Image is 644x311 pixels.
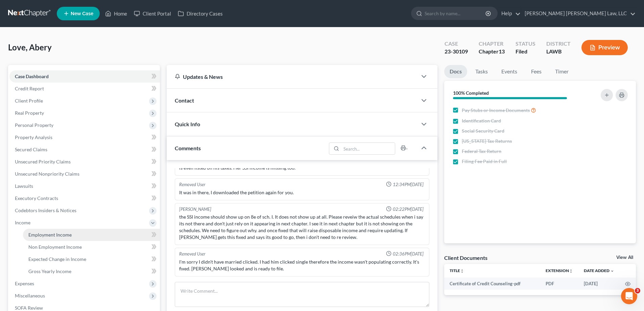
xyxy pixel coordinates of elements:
a: Executory Contracts [9,192,160,204]
span: Codebtors Insiders & Notices [15,207,76,213]
span: Non Employment Income [28,244,82,250]
div: Chapter [479,40,505,48]
a: Non Employment Income [23,241,160,253]
td: PDF [540,277,578,290]
span: 12:34PM[DATE] [393,181,424,188]
div: District [546,40,571,48]
a: Titleunfold_more [450,268,464,273]
span: Miscellaneous [15,293,45,298]
span: Quick Info [175,121,200,127]
a: Extensionunfold_more [546,268,573,273]
span: Personal Property [15,122,53,128]
a: Employment Income [23,229,160,241]
a: View All [616,255,633,260]
span: Secured Claims [15,147,47,152]
a: Unsecured Priority Claims [9,156,160,168]
a: Expected Change in Income [23,253,160,265]
div: Removed User [179,181,206,188]
td: [DATE] [578,277,620,290]
span: [US_STATE] Tax Returns [462,138,512,145]
input: Search... [341,143,395,154]
span: Love, Abery [8,42,52,52]
a: Property Analysis [9,131,160,143]
div: Updates & News [175,73,409,80]
div: Chapter [479,48,505,55]
span: 02:22PM[DATE] [393,206,424,213]
div: Client Documents [444,254,487,261]
a: Case Dashboard [9,70,160,83]
a: Home [102,7,130,20]
span: Lawsuits [15,183,33,189]
a: Docs [444,65,467,78]
i: unfold_more [460,269,464,273]
a: Fees [525,65,547,78]
div: Case [445,40,468,48]
a: Directory Cases [174,7,226,20]
div: the SSI income should show up on 8e of sch. I. It does not show up at all. Please reveiw the actu... [179,214,425,241]
span: Case Dashboard [15,73,49,79]
span: Client Profile [15,98,43,104]
span: SOFA Review [15,305,43,311]
span: Unsecured Priority Claims [15,159,71,164]
a: Unsecured Nonpriority Claims [9,168,160,180]
span: Employment Income [28,232,72,238]
span: Expenses [15,281,34,286]
span: Identification Card [462,117,501,124]
a: Client Portal [130,7,174,20]
span: Federal Tax Return [462,148,501,155]
i: unfold_more [569,269,573,273]
div: It was in there, I downloaded the petition again for you. [179,189,425,196]
input: Search by name... [425,7,486,20]
span: Property Analysis [15,134,52,140]
span: Filing Fee Paid in Full [462,158,507,165]
td: Certificate of Credit Counseling-pdf [444,277,540,290]
span: Income [15,220,30,225]
a: Lawsuits [9,180,160,192]
span: 02:36PM[DATE] [393,251,424,257]
div: I'm sorry I didn't have married clicked. I had him clicked single therefore the income wasn't pop... [179,259,425,272]
div: [PERSON_NAME] [179,206,211,213]
div: Removed User [179,251,206,257]
div: Filed [516,48,535,55]
iframe: Intercom live chat [621,288,637,304]
a: Date Added expand_more [584,268,614,273]
span: Social Security Card [462,128,504,134]
span: 13 [499,48,505,54]
a: Secured Claims [9,143,160,156]
strong: 100% Completed [453,90,489,96]
div: 23-30109 [445,48,468,55]
span: Pay Stubs or Income Documents [462,107,530,114]
button: Preview [581,40,628,55]
span: Real Property [15,110,44,116]
span: Contact [175,97,194,104]
span: Executory Contracts [15,195,58,201]
i: expand_more [610,269,614,273]
span: Gross Yearly Income [28,268,71,274]
a: Credit Report [9,83,160,95]
a: Help [498,7,521,20]
a: [PERSON_NAME] [PERSON_NAME] Law, LLC [521,7,636,20]
span: Expected Change in Income [28,256,86,262]
a: Tasks [470,65,493,78]
div: LAWB [546,48,571,55]
span: New Case [71,11,93,16]
span: Unsecured Nonpriority Claims [15,171,79,177]
a: Timer [550,65,574,78]
a: Events [496,65,523,78]
a: Gross Yearly Income [23,265,160,277]
div: Status [516,40,535,48]
span: Comments [175,145,201,151]
span: 3 [635,288,640,293]
span: Credit Report [15,86,44,91]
